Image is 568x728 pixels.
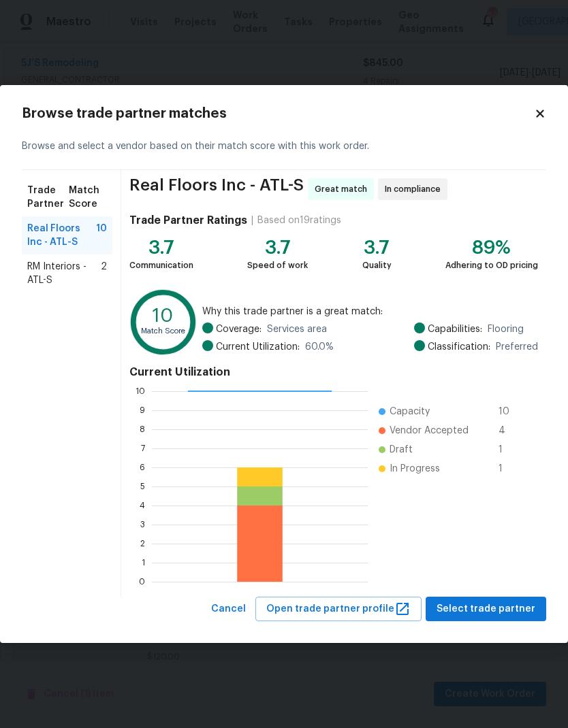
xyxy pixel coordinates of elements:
span: Draft [390,443,413,457]
span: Capacity [390,405,430,418]
div: 3.7 [129,241,193,254]
span: RM Interiors - ATL-S [27,260,101,287]
text: 3 [140,520,145,528]
text: 10 [136,386,145,395]
span: Vendor Accepted [390,424,469,437]
span: In Progress [390,462,440,476]
span: 10 [499,405,520,418]
h4: Trade Partner Ratings [129,214,247,227]
span: Classification: [428,340,490,354]
div: Speed of work [247,259,308,272]
span: Select trade partner [437,601,535,618]
span: 1 [499,462,520,476]
button: Cancel [206,597,251,622]
span: Great match [315,182,373,196]
button: Open trade partner profile [255,597,422,622]
span: 60.0 % [305,340,334,354]
text: 4 [140,501,145,509]
text: 2 [140,539,145,547]
div: | [247,214,257,227]
div: Based on 19 ratings [257,214,341,227]
div: 89% [445,241,538,254]
span: In compliance [385,182,446,196]
span: Open trade partner profile [266,601,411,618]
text: 1 [142,558,145,566]
span: Preferred [496,340,538,354]
span: 1 [499,443,520,457]
span: Real Floors Inc - ATL-S [27,222,96,249]
span: Trade Partner [27,184,69,211]
span: Why this trade partner is a great match: [202,305,538,318]
div: 3.7 [362,241,392,254]
span: Match Score [69,184,107,211]
span: Real Floors Inc - ATL-S [129,178,304,200]
button: Select trade partner [426,597,546,622]
div: 3.7 [247,241,308,254]
h4: Current Utilization [129,365,538,379]
text: 7 [141,444,145,452]
span: 4 [499,424,520,437]
span: Cancel [211,601,246,618]
h2: Browse trade partner matches [22,107,534,120]
span: Current Utilization: [216,340,300,354]
text: 6 [140,463,145,471]
text: 0 [139,577,145,585]
div: Browse and select a vendor based on their match score with this work order. [22,123,546,170]
text: 5 [140,482,145,490]
div: Quality [362,259,392,272]
span: Coverage: [216,322,262,336]
div: Adhering to OD pricing [445,259,538,272]
span: Services area [267,322,327,336]
text: Match Score [141,327,185,335]
span: Capabilities: [428,322,482,336]
span: Flooring [488,322,524,336]
span: 2 [101,260,107,287]
text: 10 [153,307,173,325]
div: Communication [129,259,193,272]
text: 8 [140,425,145,433]
span: 10 [96,222,107,249]
text: 9 [140,406,145,414]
